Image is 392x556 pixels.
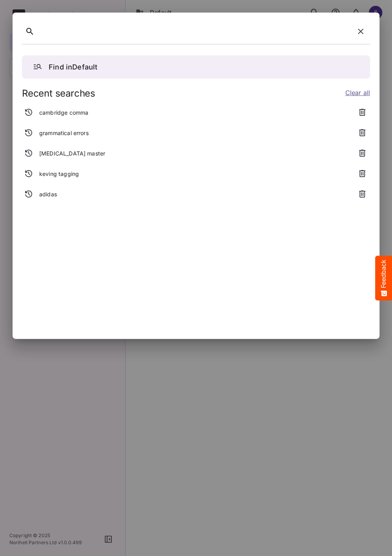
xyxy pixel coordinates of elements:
[39,190,57,198] p: adidas
[49,62,97,72] p: Find in Default
[22,55,370,79] button: Find inDefault
[22,88,95,99] h2: Recent searches
[39,150,105,157] p: [MEDICAL_DATA] master
[39,129,89,137] p: grammatical errors
[375,256,392,300] button: Feedback
[345,88,370,99] a: Clear all
[39,109,88,117] p: cambridge comma
[39,170,79,178] p: keving tagging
